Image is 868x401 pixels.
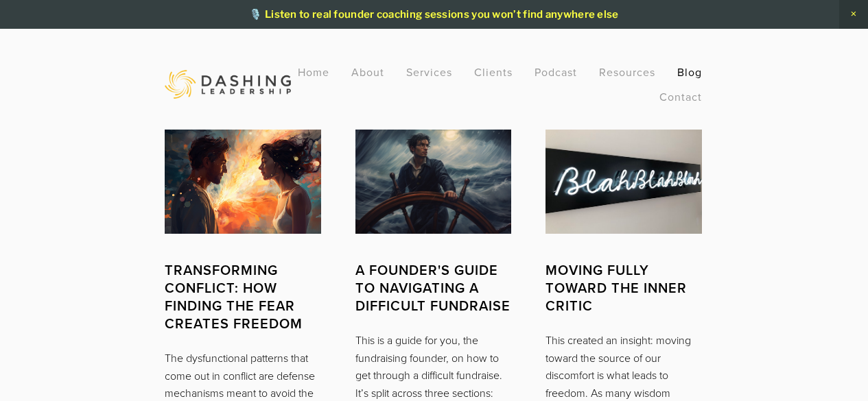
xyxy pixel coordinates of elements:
[150,130,336,234] img: Transforming Conflict: How Finding the Fear Creates Freedom
[474,60,513,84] a: Clients
[677,60,702,84] a: Blog
[351,60,384,84] a: About
[535,60,577,84] a: Podcast
[355,104,512,260] img: A Founder's Guide To Navigating A Difficult Fundraise
[165,70,291,99] img: Dashing Leadership
[546,261,702,315] a: Moving fully toward the Inner Critic
[546,123,702,240] img: Moving fully toward the Inner Critic
[298,60,329,84] a: Home
[355,261,512,315] a: A Founder's Guide To Navigating A Difficult Fundraise
[406,60,452,84] a: Services
[165,261,321,332] a: Transforming Conflict: How Finding the Fear Creates Freedom
[659,84,702,109] a: Contact
[599,64,655,80] a: Resources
